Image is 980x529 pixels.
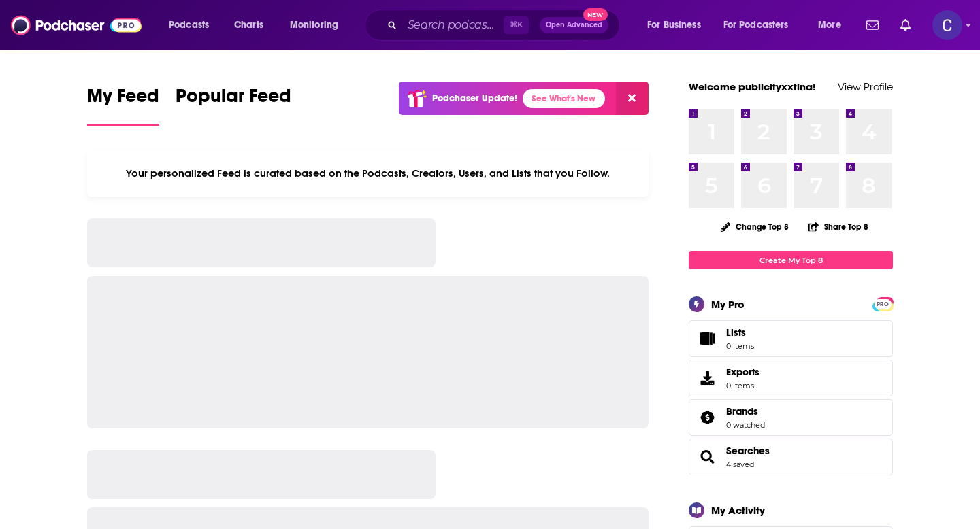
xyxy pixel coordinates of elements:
a: Brands [726,405,765,417]
span: Exports [726,366,759,378]
span: PRO [875,299,891,309]
a: Show notifications dropdown [861,14,884,37]
a: Welcome publicityxxtina! [689,80,816,93]
span: Podcasts [169,16,209,35]
a: 4 saved [726,460,754,469]
a: Popular Feed [176,84,291,126]
div: Your personalized Feed is curated based on the Podcasts, Creators, Users, and Lists that you Follow. [87,150,649,197]
span: Searches [689,439,893,475]
span: Lists [726,326,754,339]
a: Charts [225,14,272,36]
span: 0 items [726,341,754,351]
p: Podchaser Update! [432,92,517,104]
a: 0 watched [726,420,765,430]
a: View Profile [838,80,893,93]
span: Popular Feed [176,84,291,116]
a: Searches [693,447,721,466]
a: PRO [875,298,891,309]
span: For Business [647,16,701,35]
button: open menu [638,14,718,36]
span: Open Advanced [546,22,602,29]
span: Lists [726,326,746,339]
a: See What's New [523,89,605,108]
a: Brands [693,408,721,427]
span: Exports [693,369,721,388]
span: Brands [726,405,758,417]
button: Open AdvancedNew [540,17,608,33]
span: Logged in as publicityxxtina [932,10,962,40]
span: My Feed [87,84,159,116]
span: ⌘ K [504,16,529,34]
a: Lists [689,320,893,357]
span: Charts [234,16,263,35]
a: Create My Top 8 [689,251,893,269]
button: open menu [159,14,227,36]
span: For Podcasters [723,16,789,35]
a: Searches [726,445,770,457]
span: More [818,16,841,35]
button: open menu [280,14,356,36]
img: Podchaser - Follow, Share and Rate Podcasts [11,12,142,38]
div: Search podcasts, credits, & more... [378,10,633,41]
input: Search podcasts, credits, & more... [402,14,504,36]
button: Share Top 8 [808,214,869,240]
div: My Pro [711,298,745,311]
button: Change Top 8 [713,218,797,235]
a: Show notifications dropdown [895,14,916,37]
span: Monitoring [290,16,338,35]
span: 0 items [726,381,759,390]
div: My Activity [711,504,765,517]
span: New [583,8,608,21]
button: open menu [715,14,808,36]
span: Brands [689,399,893,436]
img: User Profile [932,10,962,40]
a: Exports [689,360,893,396]
button: open menu [808,14,858,36]
span: Lists [693,329,721,348]
button: Show profile menu [932,10,962,40]
a: My Feed [87,84,159,126]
